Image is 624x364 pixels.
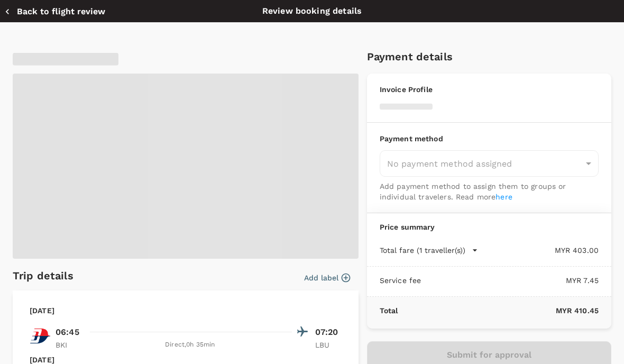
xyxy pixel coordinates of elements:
button: Add label [304,272,350,283]
p: MYR 403.00 [478,245,599,256]
p: 07:20 [315,326,342,339]
p: Payment method [380,133,599,144]
img: MH [30,325,51,347]
p: [DATE] [30,305,54,316]
p: MYR 410.45 [398,305,599,316]
p: Total fare (1 traveller(s)) [380,245,465,256]
h6: Trip details [13,267,74,284]
p: Add payment method to assign them to groups or individual travelers. Read more [380,181,599,202]
div: No payment method assigned [380,150,599,177]
button: Total fare (1 traveller(s)) [380,245,478,256]
p: Invoice Profile [380,84,599,95]
p: Review booking details [262,5,362,17]
p: LBU [315,340,342,350]
p: MYR 7.45 [421,275,599,286]
p: 06:45 [56,326,79,339]
p: Total [380,305,398,316]
p: BKI [56,340,82,350]
p: Price summary [380,222,599,232]
button: Back to flight review [4,6,105,17]
div: Direct , 0h 35min [88,340,292,350]
p: Service fee [380,275,421,286]
h6: Payment details [367,48,611,65]
a: here [495,193,512,201]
